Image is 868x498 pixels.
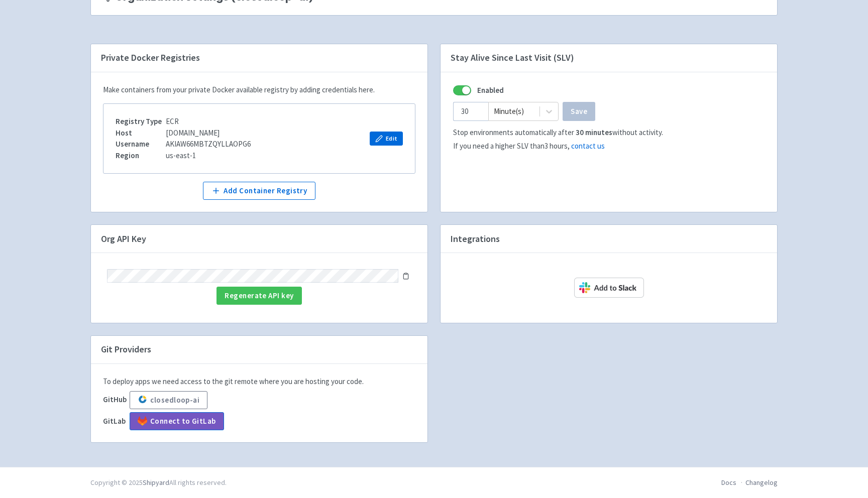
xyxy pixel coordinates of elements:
a: Docs [721,478,736,487]
div: us-east-1 [116,150,251,162]
b: Enabled [477,85,504,96]
b: GitLab [103,416,126,426]
div: ECR [116,116,251,128]
p: To deploy apps we need access to the git remote where you are hosting your code. [103,376,415,388]
b: Username [116,139,149,149]
b: Host [116,128,132,138]
div: If you need a higher SLV than 3 hours , [453,141,765,152]
h4: Private Docker Registries [91,44,427,72]
button: Add Container Registry [203,182,315,200]
a: contact us [571,141,605,151]
img: Add to Slack [574,278,644,298]
a: Changelog [745,478,778,487]
div: Copyright © 2025 All rights reserved. [90,477,227,488]
div: Make containers from your private Docker available registry by adding credentials here. [103,84,415,96]
button: closedloop-ai [130,391,207,409]
b: Region [116,151,139,160]
h4: Integrations [441,225,777,253]
a: Connect to GitLab [130,412,224,430]
button: Regenerate API key [216,287,301,305]
h4: Org API Key [91,225,427,253]
h4: Git Providers [91,336,427,364]
div: Stop environments automatically after without activity. [453,127,765,139]
input: - [453,102,488,121]
b: Registry Type [116,116,162,126]
b: 30 minutes [576,128,612,137]
button: Save [563,102,595,121]
div: AKIAW66MBTZQYLLAOPG6 [116,139,251,150]
button: Edit [370,132,403,146]
a: Shipyard [143,478,169,487]
h4: Stay Alive Since Last Visit (SLV) [441,44,777,72]
div: [DOMAIN_NAME] [116,128,251,139]
b: GitHub [103,395,127,404]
